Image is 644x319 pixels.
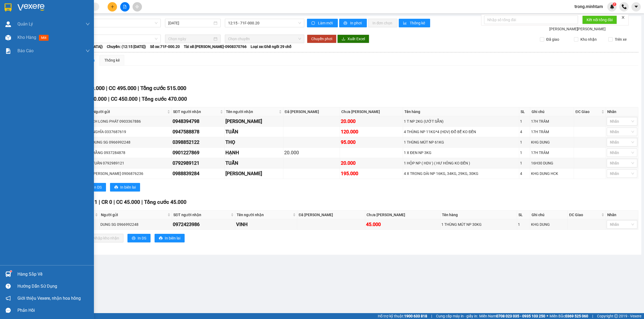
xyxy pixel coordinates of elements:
span: printer [114,185,118,190]
img: warehouse-icon [5,271,11,277]
span: SL 1 [87,199,97,205]
div: 0398852122 [173,138,224,146]
div: 0792989121 [173,159,224,167]
div: KHG DUNG HCK [531,171,573,177]
span: Tên người nhận [226,109,278,115]
div: 4 [520,129,529,135]
td: 0948394798 [172,116,225,127]
button: printerIn biên lai [110,183,140,192]
input: Nhập số tổng đài [484,16,578,24]
span: SĐT người nhận [173,109,219,115]
span: SĐT người nhận [173,212,230,218]
span: ĐC Giao [569,212,600,218]
div: 0948394798 [173,118,224,125]
td: 0398852122 [172,137,225,148]
div: VINH [236,221,296,228]
span: | [106,85,107,91]
button: downloadNhập kho nhận [83,234,123,242]
th: Chưa [PERSON_NAME] [365,211,441,219]
span: | [108,96,109,102]
span: In DS [138,235,146,241]
div: [PERSON_NAME] 0906876236 [92,171,171,177]
div: 1 T NP 2KG (ƯỚT SẴN) [404,118,518,124]
img: warehouse-icon [5,21,11,27]
img: solution-icon [5,48,11,54]
div: 20.000 [341,118,402,125]
th: SL [519,107,530,116]
span: question-circle [6,284,11,289]
div: 1 THÙNG MÚT NP 30KG [441,222,516,227]
th: SL [517,211,530,219]
button: plus [108,2,117,12]
button: In đơn chọn [368,19,397,27]
span: Số xe: 71F-000.20 [150,44,180,50]
img: icon-new-feature [610,4,614,9]
div: 17H TRÂM [531,118,573,124]
td: HẠNH [225,148,283,158]
div: 17H TRÂM [531,129,573,135]
div: 4 THÙNG NP 11KG*4 (HDV) ĐỔ BỂ KO ĐỀN [404,129,518,135]
div: Hàng sắp về [17,270,90,278]
button: caret-down [631,2,641,12]
button: printerIn DS [127,234,151,242]
span: close [621,16,625,19]
span: Chuyến: (12:15 [DATE]) [107,44,146,50]
div: Nhãn [607,109,637,115]
span: Xuất Excel [347,36,365,42]
span: Giới thiệu Vexere, nhận hoa hồng [17,295,81,302]
span: Báo cáo [17,47,34,54]
span: download [342,37,345,41]
span: In biên lai [165,235,180,241]
button: printerIn phơi [339,19,367,27]
td: 0792989121 [172,158,225,168]
div: 1 HỘP NP ( HDV ) ( HƯ HỎNG KO ĐỀN ) [404,160,518,166]
div: TUẤN [225,128,282,136]
span: caret-down [634,4,639,9]
div: TUẤN [225,159,282,167]
span: CC 450.000 [111,96,138,102]
strong: 0369 525 060 [565,314,588,318]
span: Đã giao [544,36,561,42]
th: Chưa [PERSON_NAME] [340,107,403,116]
span: 12:15 - 71F-000.20 [228,19,301,27]
div: THỌ [225,138,282,146]
span: Cung cấp máy in - giấy in: [436,313,478,319]
div: 0901227869 [173,149,224,156]
div: 1 X ĐEN NP 3KG [404,150,518,156]
input: 12/10/2025 [168,20,213,26]
strong: 1900 633 818 [404,314,427,318]
button: printerIn biên lai [155,234,185,242]
span: Làm mới [318,20,334,26]
th: Tên hàng [441,211,517,219]
span: | [99,199,100,205]
div: 1 THÙNG MÚT NP 61KG [404,139,518,145]
div: 4 [520,171,529,177]
div: [PERSON_NAME] [225,170,282,177]
button: downloadXuất Excel [337,35,369,43]
span: Miền Nam [479,313,545,319]
span: plus [111,5,114,9]
sup: 7 [613,2,616,6]
span: file-add [123,5,127,9]
span: down [86,22,90,26]
td: 0901227869 [172,148,225,158]
span: Kho hàng [17,35,36,40]
div: 1 [520,150,529,156]
div: DUNG SG 0966992248 [100,222,171,227]
div: HẰNG 0937284878 [92,150,171,156]
div: CH LONG PHÁT 0903367886 [92,118,171,124]
span: | [114,199,115,205]
span: Tổng cước 515.000 [140,85,186,91]
span: sync [311,21,316,25]
span: Kho nhận [578,36,599,42]
div: 16H30 DUNG [531,160,573,166]
div: Thống kê [104,57,120,63]
span: | [138,85,139,91]
input: Chọn ngày [168,36,213,42]
div: 0972423986 [173,221,234,228]
span: Trên xe [613,36,629,42]
span: bar-chart [403,21,408,25]
span: In DS [93,184,102,190]
div: 4 X TRONG DÀI NP 16KG, 34KG, 29KG, 30KG [404,171,518,177]
button: syncLàm mới [307,19,338,27]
